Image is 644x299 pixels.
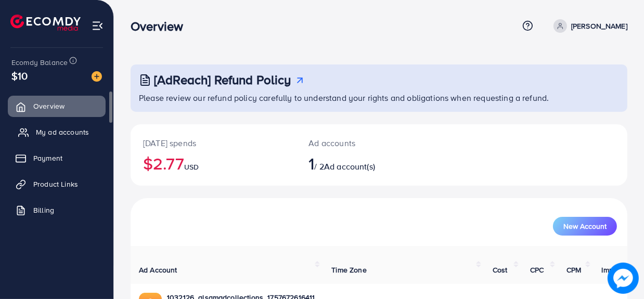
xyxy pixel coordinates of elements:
span: CPC [530,265,544,275]
p: Ad accounts [308,137,408,149]
span: Impression [602,265,638,275]
img: menu [92,20,104,32]
h2: $2.77 [143,153,284,173]
span: Time Zone [331,265,366,275]
img: logo [10,15,81,31]
a: Billing [8,200,106,220]
span: Overview [33,101,65,111]
span: New Account [563,223,607,230]
a: Payment [8,148,106,168]
a: Product Links [8,174,106,194]
span: Cost [493,265,508,275]
a: [PERSON_NAME] [549,19,627,33]
h3: Overview [131,19,191,34]
button: New Account [553,217,617,236]
span: Ad Account [139,265,177,275]
img: image [92,71,102,82]
a: Overview [8,96,106,116]
span: Ad account(s) [324,161,375,172]
a: My ad accounts [8,122,106,142]
span: Billing [33,205,54,215]
h3: [AdReach] Refund Policy [154,72,291,87]
span: Ecomdy Balance [11,57,68,68]
p: [DATE] spends [143,137,284,149]
span: My ad accounts [36,127,89,137]
p: Please review our refund policy carefully to understand your rights and obligations when requesti... [139,92,621,104]
img: image [608,263,639,294]
span: CPM [566,265,581,275]
p: [PERSON_NAME] [571,20,627,32]
span: Product Links [33,179,78,189]
h2: / 2 [308,153,408,173]
span: $10 [11,68,28,83]
span: 1 [308,151,314,175]
span: Payment [33,153,62,163]
span: USD [184,162,199,172]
